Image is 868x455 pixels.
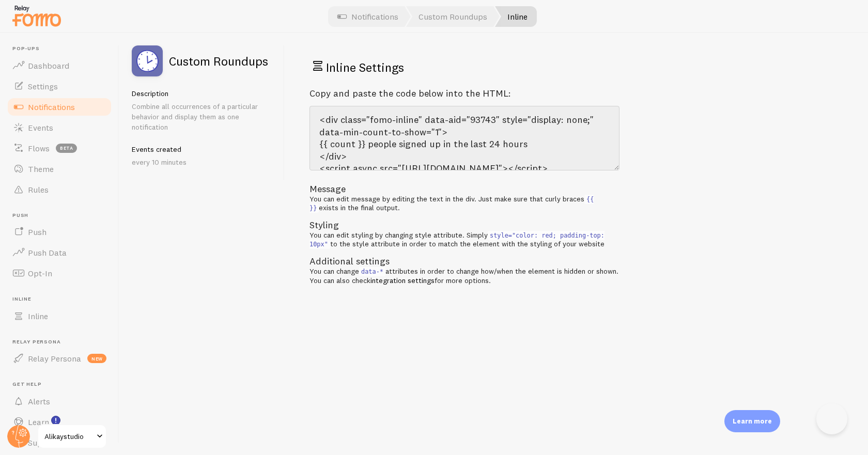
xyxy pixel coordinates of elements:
[6,76,113,97] a: Settings
[816,403,847,434] iframe: Help Scout Beacon - Open
[44,430,94,443] span: Alikaystudio
[132,157,272,167] p: every 10 minutes
[28,417,49,427] span: Learn
[87,354,106,363] span: new
[6,117,113,138] a: Events
[28,353,81,364] span: Relay Persona
[12,45,113,52] span: Pop-ups
[132,145,272,154] h5: Events created
[28,81,58,91] span: Settings
[309,219,619,231] h3: Styling
[370,276,435,285] a: integration settings
[6,159,113,179] a: Theme
[6,222,113,242] a: Push
[28,122,53,133] span: Events
[12,339,113,346] span: Relay Persona
[132,101,272,132] p: Combine all occurrences of a particular behavior and display them as one notification
[28,102,75,112] span: Notifications
[28,143,50,153] span: Flows
[51,416,60,425] svg: <p>Watch New Feature Tutorials!</p>
[309,58,619,75] h2: Inline Settings
[309,231,605,249] code: style="color: red; padding-top: 10px"
[6,179,113,200] a: Rules
[28,164,54,174] span: Theme
[37,424,107,449] a: Alikaystudio
[6,348,113,369] a: Relay Persona new
[12,381,113,388] span: Get Help
[169,55,268,67] h2: Custom Roundups
[724,410,780,432] div: Learn more
[309,255,619,267] h3: Additional settings
[56,144,77,153] span: beta
[6,412,113,432] a: Learn
[6,391,113,412] a: Alerts
[6,97,113,117] a: Notifications
[6,55,113,76] a: Dashboard
[12,296,113,303] span: Inline
[6,242,113,263] a: Push Data
[6,263,113,284] a: Opt-In
[6,306,113,326] a: Inline
[132,89,272,98] h5: Description
[6,138,113,159] a: Flows beta
[28,311,48,321] span: Inline
[309,195,594,213] code: {{ }}
[309,195,619,213] div: You can edit message by editing the text in the div. Just make sure that curly braces exists in t...
[309,183,619,285] div: You can edit styling by changing style attribute. Simply to the style attribute in order to match...
[28,60,69,71] span: Dashboard
[309,183,619,195] h3: Message
[28,184,49,195] span: Rules
[733,416,772,426] p: Learn more
[359,267,385,276] code: data-*
[132,45,163,76] img: fomo_icons_custom_roundups.svg
[28,396,50,406] span: Alerts
[11,3,63,29] img: fomo-relay-logo-orange.svg
[309,87,511,99] label: Copy and paste the code below into the HTML:
[28,247,67,258] span: Push Data
[28,268,52,278] span: Opt-In
[28,227,47,237] span: Push
[309,106,619,170] textarea: <div class="fomo-inline" data-aid="93743" style="display: none;" data-min-count-to-show="1"> {{ c...
[12,212,113,219] span: Push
